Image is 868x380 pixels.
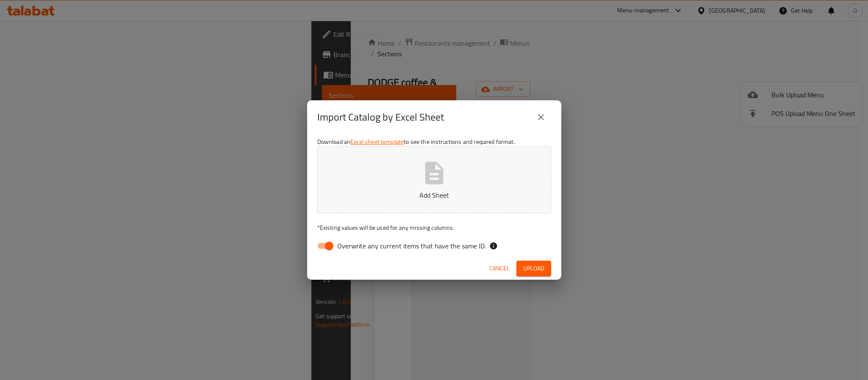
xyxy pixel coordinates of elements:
div: Download an to see the instructions and required format. [307,134,561,257]
button: Cancel [486,261,513,276]
button: Upload [516,261,551,276]
span: Upload [523,263,544,274]
a: Excel sheet template [350,136,404,147]
p: Existing values will be used for any missing columns. [317,223,551,232]
button: close [531,107,551,127]
button: Add Sheet [317,146,551,213]
span: Cancel [489,263,510,274]
p: Add Sheet [330,190,538,200]
h2: Import Catalog by Excel Sheet [317,110,444,124]
span: Overwrite any current items that have the same ID. [337,241,486,251]
svg: If the overwrite option isn't selected, then the items that match an existing ID will be ignored ... [489,242,498,250]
